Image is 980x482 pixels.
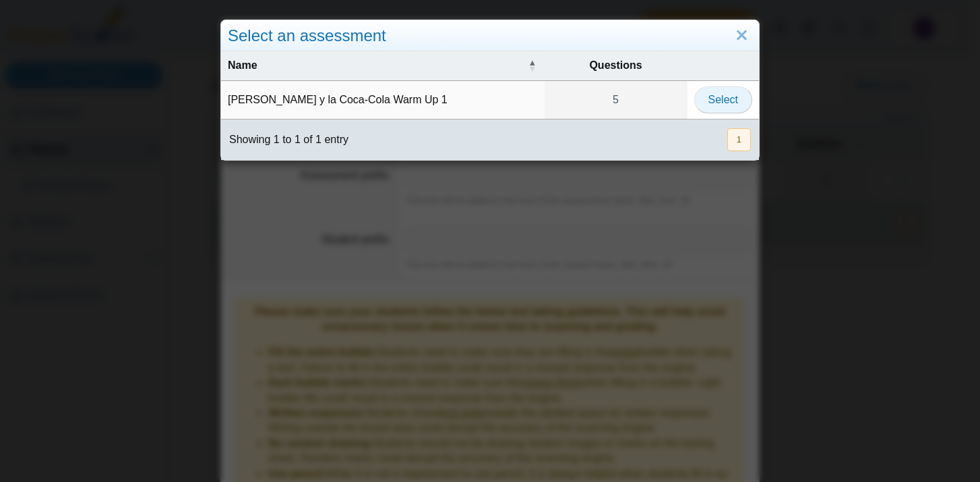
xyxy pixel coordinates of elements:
button: 1 [727,128,751,151]
a: Close [731,24,752,47]
a: 5 [545,81,687,119]
span: Select [708,94,738,105]
div: Select an assessment [221,20,759,52]
td: [PERSON_NAME] y la Coca-Cola Warm Up 1 [221,81,545,119]
span: Name [228,59,257,71]
nav: pagination [726,128,751,151]
span: Name : Activate to invert sorting [528,51,537,80]
button: Select [694,86,752,113]
div: Showing 1 to 1 of 1 entry [221,119,348,160]
span: Questions [589,59,642,71]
